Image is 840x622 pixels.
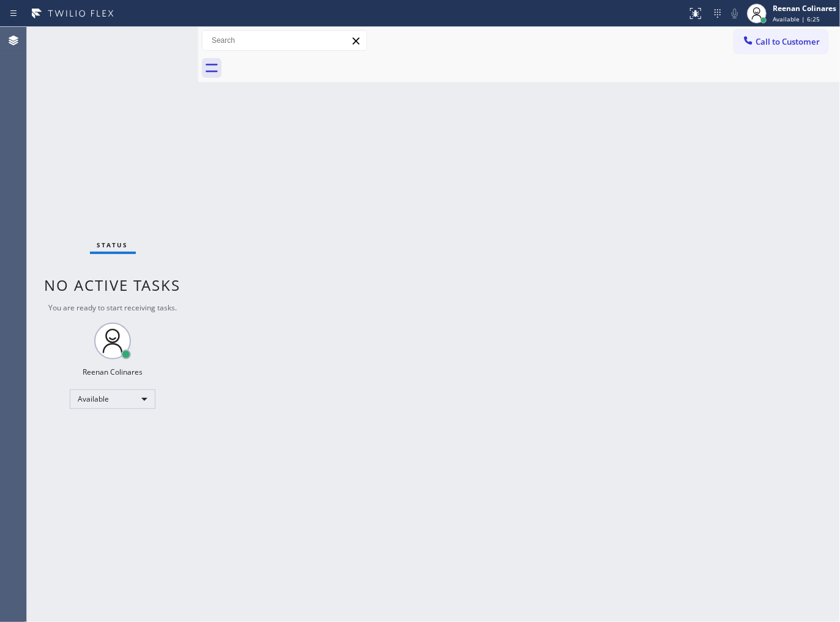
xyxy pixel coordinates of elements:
span: Call to Customer [756,36,820,47]
button: Call to Customer [734,30,828,53]
span: You are ready to start receiving tasks. [48,302,177,313]
div: Reenan Colinares [83,367,143,377]
span: Status [97,241,128,249]
button: Mute [726,5,743,22]
div: Available [70,389,155,409]
input: Search [203,31,366,50]
span: Available | 6:25 [773,15,820,23]
span: No active tasks [45,275,181,295]
div: Reenan Colinares [773,3,836,13]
